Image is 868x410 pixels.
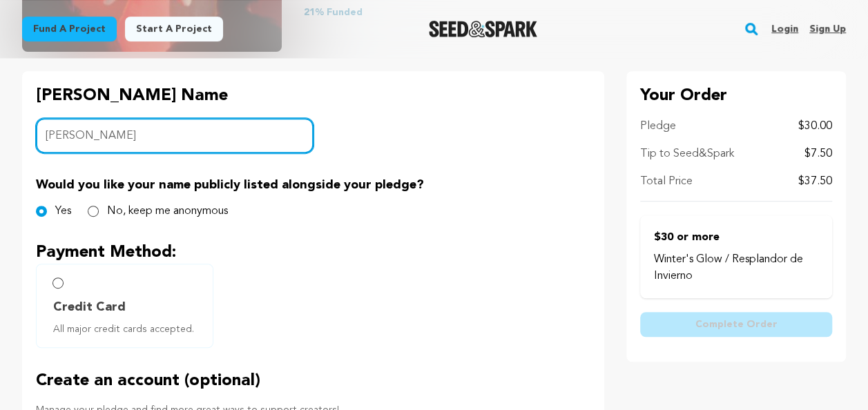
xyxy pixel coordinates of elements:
[640,85,832,107] p: Your Order
[53,322,202,336] span: All major credit cards accepted.
[640,312,832,337] button: Complete Order
[809,18,846,40] a: Sign up
[640,146,734,162] p: Tip to Seed&Spark
[654,251,818,284] p: Winter's Glow / Resplandor de Invierno
[640,173,693,190] p: Total Price
[804,146,832,162] p: $7.50
[771,18,798,40] a: Login
[53,297,126,317] span: Credit Card
[429,21,537,37] a: Seed&Spark Homepage
[798,118,832,135] p: $30.00
[107,203,228,219] label: No, keep me anonymous
[36,370,590,392] p: Create an account (optional)
[22,17,117,41] a: Fund a project
[640,118,676,135] p: Pledge
[36,85,314,107] p: [PERSON_NAME] Name
[798,173,832,190] p: $37.50
[36,242,590,264] p: Payment Method:
[36,118,314,153] input: Backer Name
[654,229,818,246] p: $30 or more
[695,318,778,331] span: Complete Order
[36,175,590,195] p: Would you like your name publicly listed alongside your pledge?
[55,203,71,219] label: Yes
[125,17,223,41] a: Start a project
[429,21,537,37] img: Seed&Spark Logo Dark Mode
